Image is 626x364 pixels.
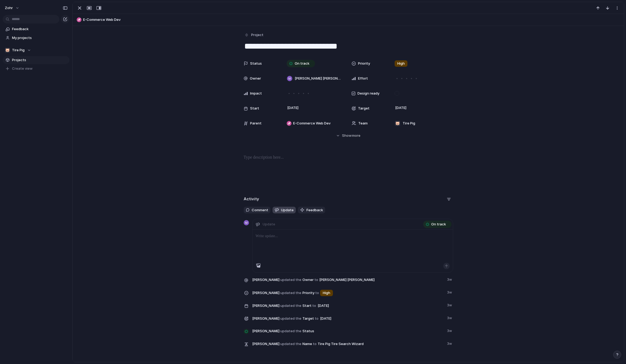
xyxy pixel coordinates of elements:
div: 🐷 [5,48,10,53]
span: [DATE] [394,105,408,111]
span: updated the [280,303,301,308]
span: updated the [280,290,301,296]
span: [PERSON_NAME] [252,303,279,308]
span: Update [281,208,294,213]
span: 3w [447,289,453,295]
span: to [314,277,318,283]
span: 3w [447,314,453,321]
span: Tire Pig [403,121,415,126]
span: updated the [280,328,301,334]
span: to [312,303,316,308]
span: Team [358,121,368,126]
a: Feedback [3,25,69,33]
span: [DATE] [316,303,331,309]
span: Priority [358,61,370,66]
a: Projects [3,56,69,64]
span: E-Commerce Web Dev [293,121,331,126]
button: On track [423,220,452,229]
button: 🐷Tire Pig [3,46,69,54]
button: zohr [2,4,22,12]
span: Start [250,106,259,111]
span: [PERSON_NAME] [252,328,279,334]
span: Owner [250,76,261,81]
a: My projects [3,34,69,42]
span: [PERSON_NAME] [252,290,279,296]
span: Name Tire Pig Tire Search Wizard [252,340,444,347]
button: Comment [244,207,270,214]
span: Comment [252,208,268,213]
span: On track [431,222,446,227]
span: Status [252,327,444,335]
span: to [315,316,318,321]
span: to [313,341,317,347]
button: Update [273,207,296,214]
span: zohr [5,5,13,11]
span: Project [251,32,263,38]
span: [PERSON_NAME] [252,341,279,347]
span: Impact [250,91,262,96]
span: updated the [280,341,301,347]
span: High [397,61,405,66]
button: Showmore [244,131,453,140]
span: Parent [250,121,262,126]
span: My projects [12,35,68,41]
span: [DATE] [286,105,300,111]
span: more [352,133,360,138]
span: Feedback [306,208,323,213]
span: Effort [358,76,368,81]
div: 🐷 [395,121,400,126]
span: [PERSON_NAME] [252,316,279,321]
button: Project [243,31,265,39]
span: updated the [280,316,301,321]
span: High [323,290,330,296]
span: 3w [447,302,453,308]
span: Target [358,106,370,111]
span: updated the [280,277,301,283]
span: 3w [447,340,453,346]
span: [DATE] [319,315,333,322]
span: 3w [447,276,453,282]
span: to [315,290,319,296]
h2: Activity [244,196,259,202]
button: Create view [3,65,69,73]
span: [PERSON_NAME] [252,277,279,283]
span: Feedback [12,26,68,32]
span: Tire Pig [12,48,25,53]
button: Feedback [298,207,325,214]
button: E-Commerce Web Dev [75,15,621,24]
span: Projects [12,57,68,63]
span: Target [252,314,444,322]
span: Show [342,133,352,138]
span: Start [252,302,444,310]
span: Status [250,61,262,66]
span: Owner [252,276,444,283]
span: 3w [447,327,453,334]
span: Design ready [357,91,379,96]
span: [PERSON_NAME] [PERSON_NAME] [295,76,341,81]
span: Create view [12,66,33,71]
span: E-Commerce Web Dev [83,17,621,22]
span: Priority [252,289,444,297]
span: On track [295,61,309,66]
span: [PERSON_NAME] [PERSON_NAME] [319,277,375,283]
